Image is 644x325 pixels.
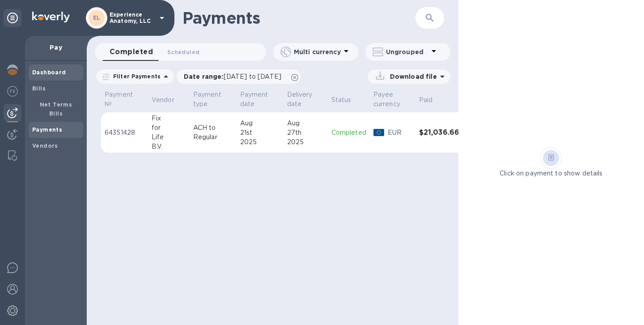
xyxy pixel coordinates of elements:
p: Vendor [152,95,174,105]
span: Completed [110,46,153,58]
b: EL [93,14,101,21]
p: Status [331,95,352,105]
p: Payment type [193,90,221,109]
b: Dashboard [32,69,66,76]
div: 21st [240,128,280,137]
div: B.V. [152,142,186,151]
div: for [152,123,186,133]
p: Payment date [240,90,268,109]
p: Delivery date [287,90,313,109]
p: Download file [386,72,437,81]
b: Bills [32,85,46,92]
div: Date range:[DATE] to [DATE] [177,69,301,84]
div: Life [152,133,186,142]
span: Status [331,95,363,105]
span: Scheduled [167,47,199,57]
span: Paid [419,95,445,105]
span: Payment date [240,90,280,109]
span: Vendor [152,95,186,105]
p: Date range : [184,72,286,81]
b: Payments [32,126,62,133]
b: Vendors [32,142,58,149]
p: Completed [331,128,366,137]
p: Paid [419,95,433,105]
span: [DATE] to [DATE] [224,73,281,80]
p: Payment № [105,90,133,109]
span: Payment № [105,90,144,109]
p: Filter Payments [110,73,161,80]
p: Pay [32,43,80,52]
div: 27th [287,128,324,137]
p: 64351428 [105,128,144,137]
div: Aug [240,119,280,128]
span: Payment type [193,90,233,109]
div: 2025 [240,137,280,147]
p: Experience Anatomy, LLC [110,12,154,24]
div: 2025 [287,137,324,147]
img: Logo [32,12,70,22]
span: Delivery date [287,90,324,109]
img: Foreign exchange [7,86,18,97]
p: Ungrouped [386,47,428,56]
span: Payee currency [373,90,412,109]
b: Net Terms Bills [40,101,72,117]
h1: Payments [182,9,392,27]
p: ACH to Regular [193,123,233,142]
h3: $21,036.66 [419,128,459,137]
div: Aug [287,119,324,128]
p: EUR [388,128,412,137]
p: Click on payment to show details [500,169,602,178]
p: Payee currency [373,90,400,109]
div: Unpin categories [4,9,21,27]
p: Multi currency [294,47,341,56]
div: Fix [152,114,186,123]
